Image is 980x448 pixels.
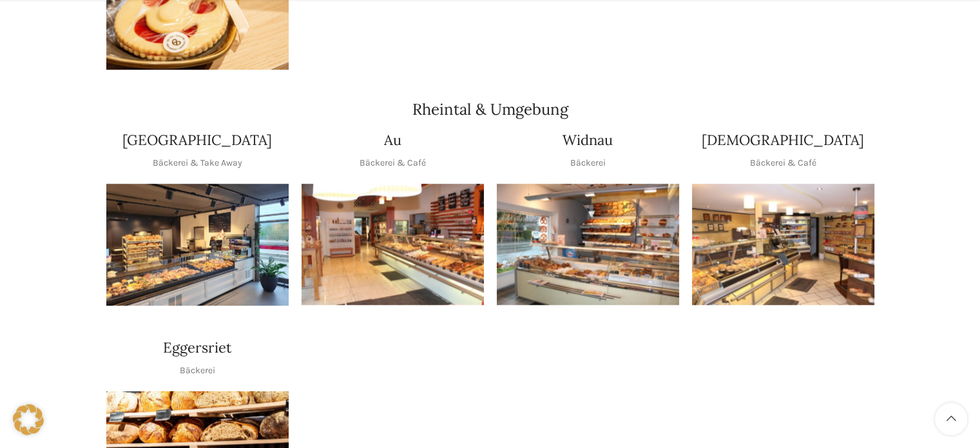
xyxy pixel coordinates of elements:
img: widnau (1) [497,184,679,306]
img: Schwyter-6 [106,184,289,306]
p: Bäckerei & Café [360,156,426,170]
div: 1 / 1 [497,184,679,306]
h4: Widnau [562,130,613,150]
p: Bäckerei & Take Away [153,156,242,170]
div: 1 / 1 [692,184,874,306]
a: Scroll to top button [935,403,967,435]
p: Bäckerei [570,156,606,170]
h4: [GEOGRAPHIC_DATA] [122,130,272,150]
div: 1 / 1 [106,184,289,306]
img: heiden (1) [692,184,874,306]
h2: Rheintal & Umgebung [106,102,874,117]
h4: Au [384,130,401,150]
h4: Eggersriet [163,338,232,358]
h4: [DEMOGRAPHIC_DATA] [702,130,864,150]
div: 1 / 1 [302,184,484,306]
img: au (1) [302,184,484,306]
p: Bäckerei & Café [750,156,816,170]
p: Bäckerei [180,364,215,378]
